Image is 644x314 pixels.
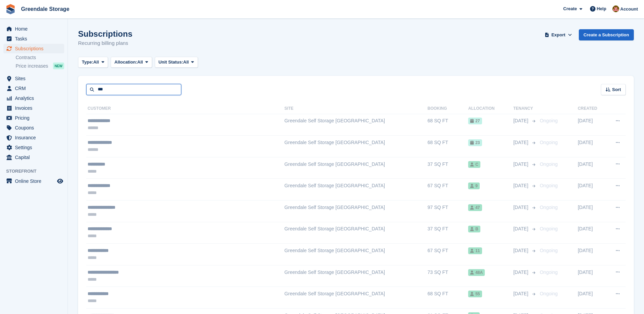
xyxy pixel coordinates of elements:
[15,74,56,83] span: Sites
[3,34,64,43] a: menu
[15,176,56,186] span: Online Store
[15,143,56,152] span: Settings
[15,34,56,43] span: Tasks
[3,123,64,133] a: menu
[78,39,132,47] p: Recurring billing plans
[620,6,638,13] span: Account
[15,123,56,133] span: Coupons
[18,3,72,15] a: Greendale Storage
[3,176,64,186] a: menu
[3,93,64,103] a: menu
[15,93,56,103] span: Analytics
[6,168,68,175] span: Storefront
[16,63,48,69] span: Price increases
[3,24,64,34] a: menu
[3,103,64,113] a: menu
[563,5,577,12] span: Create
[16,62,64,70] a: Price increases NEW
[579,29,634,40] a: Create a Subscription
[3,84,64,93] a: menu
[15,84,56,93] span: CRM
[597,5,606,12] span: Help
[15,103,56,113] span: Invoices
[15,133,56,142] span: Insurance
[16,54,64,61] a: Contracts
[5,4,16,14] img: stora-icon-8386f47178a22dfd0bd8f6a31ec36ba5ce8667c1dd55bd0f319d3a0aa187defe.svg
[544,29,573,40] button: Export
[3,74,64,83] a: menu
[78,29,132,38] h1: Subscriptions
[612,5,619,12] img: Justin Swingler
[3,153,64,162] a: menu
[3,143,64,152] a: menu
[551,32,565,38] span: Export
[15,44,56,53] span: Subscriptions
[3,133,64,142] a: menu
[3,44,64,53] a: menu
[15,113,56,123] span: Pricing
[53,63,64,69] div: NEW
[15,24,56,34] span: Home
[15,153,56,162] span: Capital
[3,113,64,123] a: menu
[56,177,64,185] a: Preview store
